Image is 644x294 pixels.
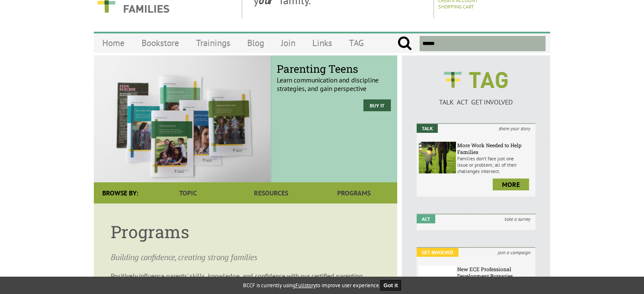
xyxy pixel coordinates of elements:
em: Get Involved [417,248,458,257]
div: Browse By: [94,182,147,203]
a: Trainings [188,33,239,53]
a: Bookstore [133,33,188,53]
span: Parenting Teens [277,62,391,76]
p: TALK ACT GET INVOLVED [417,98,535,106]
h6: New ECE Professional Development Bursaries [457,266,533,279]
h1: Programs [111,220,380,243]
img: BCCF's TAG Logo [438,64,514,96]
p: Learn communication and discipline strategies, and gain perspective [277,69,391,93]
i: join a campaign [493,248,535,257]
a: Links [304,33,341,53]
a: Fullstory [295,282,316,289]
p: Building confidence, creating strong families [111,251,380,263]
button: Got it [380,280,401,291]
a: more [493,179,529,190]
p: Families don’t face just one issue or problem; all of their challenges intersect. [457,155,533,174]
a: Programs [313,182,396,203]
em: Act [417,214,435,223]
a: Home [94,33,133,53]
a: Join [273,33,304,53]
a: Blog [239,33,273,53]
a: Shopping Cart [438,3,474,10]
em: Talk [417,124,438,133]
i: share your story [494,124,535,133]
p: Positively influence parents' skills, knowledge, and confidence with our certified parenting prog... [111,272,380,289]
a: Topic [147,182,229,203]
i: take a survey [499,214,535,223]
a: TALK ACT GET INVOLVED [417,89,535,106]
h6: More Work Needed to Help Families [457,142,533,155]
a: TAG [341,33,372,53]
a: Buy it [363,99,391,111]
a: Resources [229,182,312,203]
input: Submit [397,36,412,51]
